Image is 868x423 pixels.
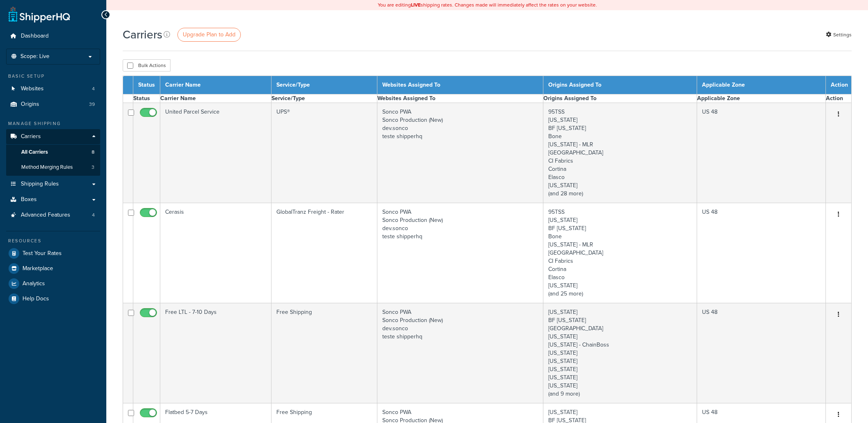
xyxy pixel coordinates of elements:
a: Websites 4 [6,81,100,96]
span: Shipping Rules [21,181,59,188]
div: Basic Setup [6,73,100,80]
td: [US_STATE] BF [US_STATE] [GEOGRAPHIC_DATA] [US_STATE] [US_STATE] - ChainBoss [US_STATE] [US_STATE... [543,303,697,403]
span: Scope: Live [20,53,49,60]
span: Origins [21,101,39,108]
th: Service/Type [271,76,377,94]
span: Help Docs [22,295,49,302]
a: Carriers [6,129,100,144]
li: Advanced Features [6,208,100,223]
th: Websites Assigned To [377,94,543,103]
li: Carriers [6,129,100,176]
a: ShipperHQ Home [9,6,70,22]
td: GlobalTranz Freight - Rater [271,203,377,303]
th: Action [826,94,852,103]
div: Resources [6,237,100,244]
th: Service/Type [271,94,377,103]
a: Origins 39 [6,97,100,112]
th: Carrier Name [160,94,271,103]
a: Test Your Rates [6,246,100,261]
th: Origins Assigned To [543,94,697,103]
td: Cerasis [160,203,271,303]
td: Free Shipping [271,303,377,403]
a: Help Docs [6,291,100,306]
a: Marketplace [6,261,100,276]
h1: Carriers [123,27,162,43]
a: Upgrade Plan to Add [177,28,241,42]
th: Status [133,94,160,103]
span: 4 [92,212,95,219]
li: Origins [6,97,100,112]
span: Carriers [21,133,41,140]
b: LIVE [411,1,421,9]
span: Boxes [21,196,37,203]
td: Sonco PWA Sonco Production (New) dev.sonco teste shipperhq [377,103,543,203]
span: 39 [89,101,95,108]
button: Bulk Actions [123,59,170,72]
th: Origins Assigned To [543,76,697,94]
th: Websites Assigned To [377,76,543,94]
th: Action [826,76,852,94]
span: 3 [92,164,94,171]
td: Sonco PWA Sonco Production (New) dev.sonco teste shipperhq [377,303,543,403]
a: All Carriers 8 [6,145,100,160]
td: United Parcel Service [160,103,271,203]
td: Free LTL - 7-10 Days [160,303,271,403]
td: US 48 [697,103,825,203]
th: Applicable Zone [697,76,825,94]
td: Sonco PWA Sonco Production (New) dev.sonco teste shipperhq [377,203,543,303]
a: Shipping Rules [6,177,100,192]
span: 4 [92,85,95,92]
span: Dashboard [21,33,49,40]
span: Upgrade Plan to Add [183,30,236,39]
a: Method Merging Rules 3 [6,160,100,175]
span: Marketplace [22,265,53,272]
li: Websites [6,81,100,96]
th: Applicable Zone [697,94,825,103]
td: US 48 [697,203,825,303]
a: Advanced Features 4 [6,208,100,223]
a: Settings [826,29,852,40]
span: Websites [21,85,44,92]
td: 95TSS [US_STATE] BF [US_STATE] Bone [US_STATE] - MLR [GEOGRAPHIC_DATA] CI Fabrics Cortina Elasco ... [543,103,697,203]
li: All Carriers [6,145,100,160]
a: Analytics [6,276,100,291]
td: US 48 [697,303,825,403]
th: Status [133,76,160,94]
a: Boxes [6,192,100,207]
li: Method Merging Rules [6,160,100,175]
th: Carrier Name [160,76,271,94]
td: UPS® [271,103,377,203]
td: 95TSS [US_STATE] BF [US_STATE] Bone [US_STATE] - MLR [GEOGRAPHIC_DATA] CI Fabrics Cortina Elasco ... [543,203,697,303]
span: Advanced Features [21,212,70,219]
span: 8 [92,149,94,156]
span: All Carriers [21,149,48,156]
div: Manage Shipping [6,120,100,127]
span: Analytics [22,280,45,287]
span: Test Your Rates [22,250,62,257]
span: Method Merging Rules [21,164,73,171]
a: Dashboard [6,29,100,44]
